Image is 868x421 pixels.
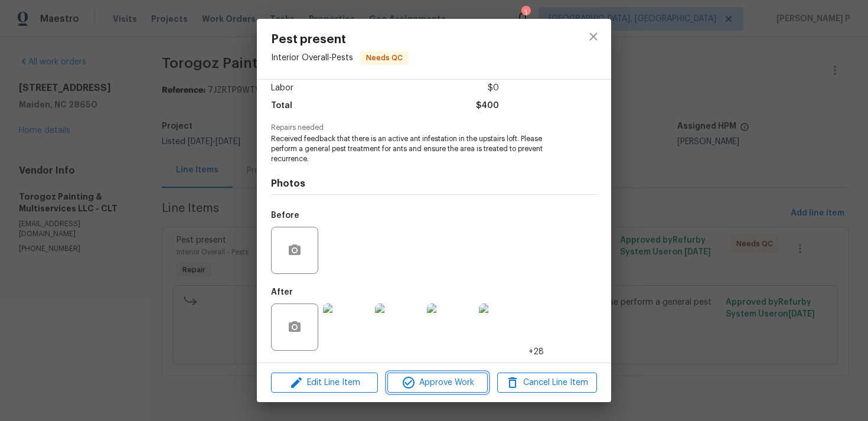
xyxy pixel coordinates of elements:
[476,97,499,115] span: $400
[528,346,544,358] span: +28
[488,80,499,97] span: $0
[271,134,564,164] span: Received feedback that there is an active ant infestation in the upstairs loft. Please perform a ...
[391,376,484,390] span: Approve Work
[271,97,292,115] span: Total
[387,373,487,393] button: Approve Work
[271,124,597,132] span: Repairs needed
[361,52,407,64] span: Needs QC
[271,288,293,296] h5: After
[271,80,293,97] span: Labor
[275,376,374,390] span: Edit Line Item
[271,178,597,190] h4: Photos
[521,7,530,19] div: 1
[271,33,409,46] span: Pest present
[497,373,597,393] button: Cancel Line Item
[501,376,593,390] span: Cancel Line Item
[579,22,608,51] button: close
[271,373,378,393] button: Edit Line Item
[271,54,353,62] span: Interior Overall - Pests
[271,211,299,220] h5: Before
